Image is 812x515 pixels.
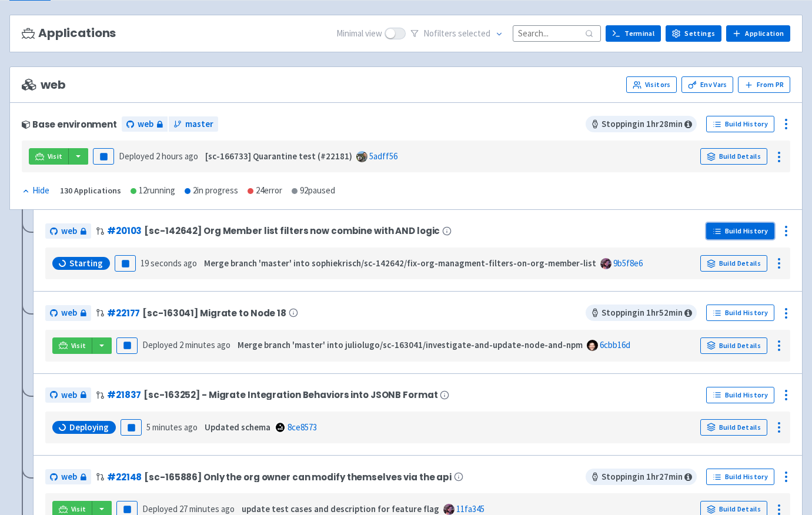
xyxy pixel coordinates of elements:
[61,389,77,402] span: web
[179,339,230,350] time: 2 minutes ago
[61,306,77,320] span: web
[238,339,583,350] strong: Merge branch 'master' into juliolugo/sc-163041/investigate-and-update-node-and-npm
[706,116,774,132] a: Build History
[458,28,490,39] span: selected
[242,503,439,514] strong: update test cases and description for feature flag
[45,223,91,239] a: web
[138,118,153,131] span: web
[69,257,103,269] span: Starting
[423,27,490,41] span: No filter s
[700,255,767,272] a: Build Details
[22,78,65,92] span: web
[700,148,767,165] a: Build Details
[142,503,235,514] span: Deployed
[586,305,697,321] span: Stopping in 1 hr 52 min
[146,422,198,433] time: 5 minutes ago
[700,337,767,354] a: Build Details
[681,76,733,93] a: Env Vars
[666,25,721,42] a: Settings
[600,339,630,350] a: 6cbb16d
[738,76,790,93] button: From PR
[144,226,440,236] span: [sc-142642] Org Member list filters now combine with AND logic
[61,225,77,238] span: web
[122,116,168,132] a: web
[69,422,109,433] span: Deploying
[22,184,51,198] button: Hide
[45,305,91,321] a: web
[706,387,774,403] a: Build History
[205,422,270,433] strong: Updated schema
[706,469,774,485] a: Build History
[706,305,774,321] a: Build History
[141,257,197,269] time: 19 seconds ago
[115,255,136,272] button: Pause
[22,184,49,198] div: Hide
[626,76,677,93] a: Visitors
[52,337,92,354] a: Visit
[185,118,213,131] span: master
[156,151,198,162] time: 2 hours ago
[292,184,335,198] div: 92 paused
[706,223,774,239] a: Build History
[185,184,238,198] div: 2 in progress
[726,25,790,42] a: Application
[116,337,138,354] button: Pause
[45,387,91,403] a: web
[45,469,91,485] a: web
[369,151,397,162] a: 5adff56
[205,151,352,162] strong: [sc-166733] Quarantine test (#22181)
[144,472,452,482] span: [sc-165886] Only the org owner can modify themselves via the api
[204,257,596,269] strong: Merge branch 'master' into sophiekrisch/sc-142642/fix-org-managment-filters-on-org-member-list
[336,27,382,41] span: Minimal view
[22,119,117,129] div: Base environment
[456,503,484,514] a: 11fa345
[613,257,643,269] a: 9b5f8e6
[48,152,63,161] span: Visit
[700,419,767,436] a: Build Details
[61,470,77,484] span: web
[119,151,198,162] span: Deployed
[179,503,235,514] time: 27 minutes ago
[131,184,175,198] div: 12 running
[288,422,317,433] a: 8ce8573
[513,25,601,41] input: Search...
[586,469,697,485] span: Stopping in 1 hr 27 min
[60,184,121,198] div: 130 Applications
[71,341,86,350] span: Visit
[22,26,116,40] h3: Applications
[143,390,437,400] span: [sc-163252] - Migrate Integration Behaviors into JSONB Format
[142,339,230,350] span: Deployed
[107,471,142,483] a: #22148
[29,148,69,165] a: Visit
[107,225,142,237] a: #20103
[121,419,142,436] button: Pause
[107,389,141,401] a: #21837
[169,116,218,132] a: master
[248,184,282,198] div: 24 error
[93,148,114,165] button: Pause
[586,116,697,132] span: Stopping in 1 hr 28 min
[606,25,661,42] a: Terminal
[107,307,140,319] a: #22177
[71,504,86,514] span: Visit
[142,308,286,318] span: [sc-163041] Migrate to Node 18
